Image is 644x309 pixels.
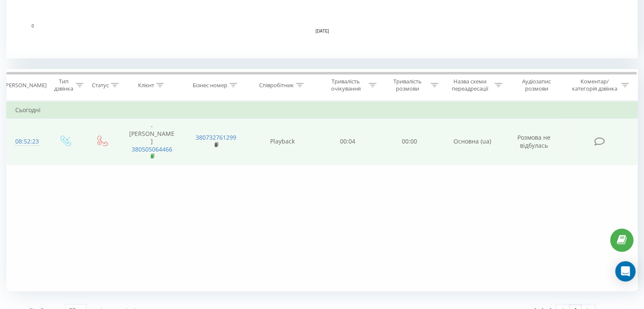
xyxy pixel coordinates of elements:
[448,78,492,92] div: Назва схеми переадресації
[7,102,638,119] td: Сьогодні
[31,24,34,28] text: 0
[138,82,154,89] div: Клієнт
[325,78,367,92] div: Тривалість очікування
[193,82,227,89] div: Бізнес номер
[315,29,329,33] text: [DATE]
[379,119,440,165] td: 00:00
[53,78,73,92] div: Тип дзвінка
[15,133,38,150] div: 08:52:23
[132,145,172,153] a: 380505064466
[120,119,184,165] td: - [PERSON_NAME]
[569,78,619,92] div: Коментар/категорія дзвінка
[92,82,109,89] div: Статус
[317,119,379,165] td: 00:04
[512,78,561,92] div: Аудіозапис розмови
[440,119,504,165] td: Основна (ua)
[615,261,636,281] div: Open Intercom Messenger
[196,133,236,141] a: 380732761299
[517,133,550,149] span: Розмова не відбулась
[259,82,294,89] div: Співробітник
[4,82,47,89] div: [PERSON_NAME]
[386,78,428,92] div: Тривалість розмови
[248,119,317,165] td: Playback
